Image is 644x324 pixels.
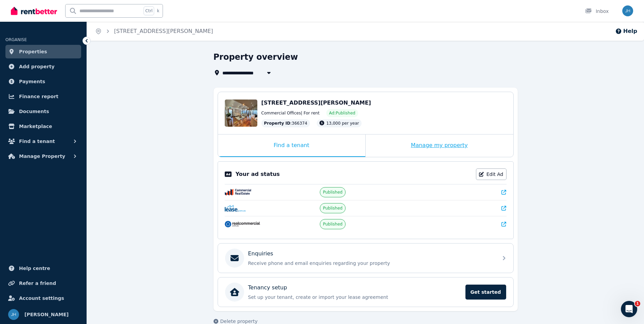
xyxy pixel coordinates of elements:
[19,62,55,71] span: Add property
[5,60,81,73] a: Add property
[114,28,213,34] a: [STREET_ADDRESS][PERSON_NAME]
[476,168,507,180] a: Edit Ad
[19,77,45,86] span: Payments
[19,122,52,130] span: Marketplace
[19,48,47,56] span: Properties
[5,134,81,148] button: Find a tenant
[5,120,81,133] a: Marketplace
[214,52,298,62] h1: Property overview
[19,152,65,160] span: Manage Property
[621,301,637,317] iframe: Intercom live chat
[635,301,640,306] span: 1
[5,75,81,88] a: Payments
[144,6,154,15] span: Ctrl
[585,8,609,15] div: Inbox
[5,262,81,275] a: Help centre
[5,45,81,58] a: Properties
[615,27,637,35] button: Help
[326,121,359,126] span: 13,000 per year
[5,276,81,290] a: Refer a friend
[225,205,246,212] img: Lease.com.au
[5,105,81,118] a: Documents
[19,294,64,302] span: Account settings
[236,170,280,178] p: Your ad status
[366,134,513,157] div: Manage my property
[218,134,365,157] div: Find a tenant
[261,110,320,116] span: Commercial Offices | For rent
[87,22,221,41] nav: Breadcrumb
[19,92,58,101] span: Finance report
[261,119,310,127] div: : 366374
[19,264,50,272] span: Help centre
[11,6,57,16] img: RentBetter
[248,260,494,267] p: Receive phone and email enquiries regarding your property
[248,250,273,258] p: Enquiries
[225,189,252,196] img: CommercialRealEstate.com.au
[5,90,81,103] a: Finance report
[19,137,55,145] span: Find a tenant
[24,310,69,319] span: [PERSON_NAME]
[218,277,513,307] a: Tenancy setupSet up your tenant, create or import your lease agreementGet started
[261,100,371,106] span: [STREET_ADDRESS][PERSON_NAME]
[323,190,343,195] span: Published
[248,284,287,292] p: Tenancy setup
[5,149,81,163] button: Manage Property
[323,205,343,211] span: Published
[19,107,49,115] span: Documents
[5,291,81,305] a: Account settings
[264,121,291,126] span: Property ID
[19,279,56,287] span: Refer a friend
[622,5,633,16] img: Jana Haida
[225,221,260,228] img: RealCommercial.com.au
[157,8,159,14] span: k
[323,221,343,227] span: Published
[248,294,461,301] p: Set up your tenant, create or import your lease agreement
[8,309,19,320] img: Jana Haida
[5,37,27,42] span: ORGANISE
[218,244,513,273] a: EnquiriesReceive phone and email enquiries regarding your property
[329,110,355,116] span: Ad: Published
[465,285,506,300] span: Get started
